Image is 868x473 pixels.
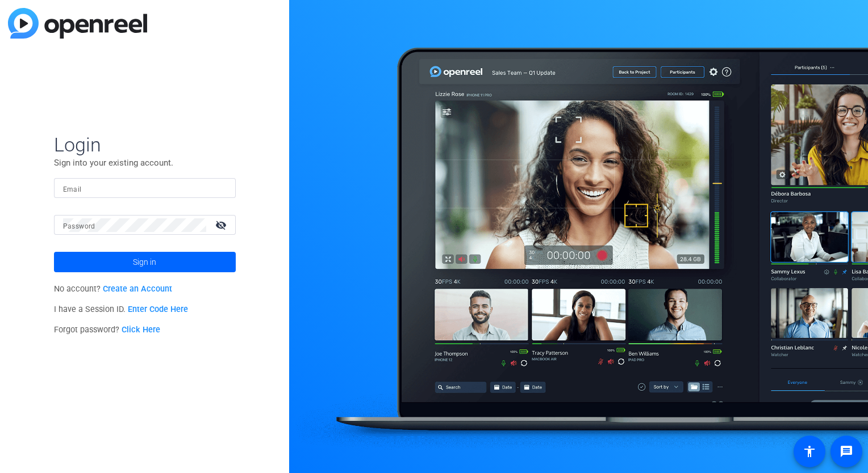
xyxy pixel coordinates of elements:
[803,445,816,458] mat-icon: accessibility
[122,325,160,335] a: Click Here
[54,305,189,314] span: I have a Session ID.
[103,284,172,294] a: Create an Account
[54,133,236,157] span: Login
[54,325,161,335] span: Forgot password?
[133,248,156,276] span: Sign in
[54,284,173,294] span: No account?
[63,222,95,230] mat-label: Password
[63,181,227,195] input: Enter Email Address
[128,305,188,314] a: Enter Code Here
[208,217,236,233] mat-icon: visibility_off
[8,8,147,39] img: blue-gradient.svg
[54,157,236,169] p: Sign into your existing account.
[63,185,82,193] mat-label: Email
[54,252,236,272] button: Sign in
[840,445,853,458] mat-icon: message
